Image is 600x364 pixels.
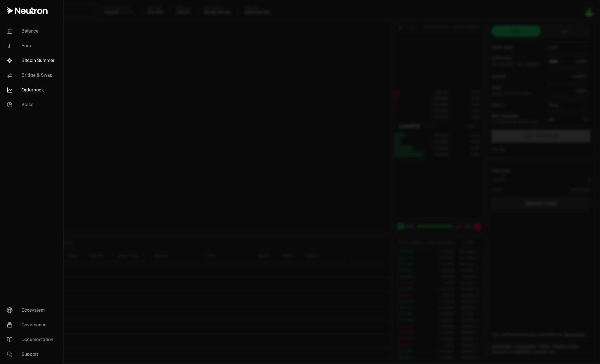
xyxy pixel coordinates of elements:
a: Stake [2,97,61,112]
a: Ecosystem [2,303,61,318]
a: Documentation [2,332,61,347]
a: Orderbook [2,83,61,97]
a: Bitcoin Summer [2,53,61,68]
a: Bridge & Swap [2,68,61,83]
a: Earn [2,38,61,53]
a: Governance [2,318,61,332]
a: Support [2,347,61,362]
a: Balance [2,24,61,38]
